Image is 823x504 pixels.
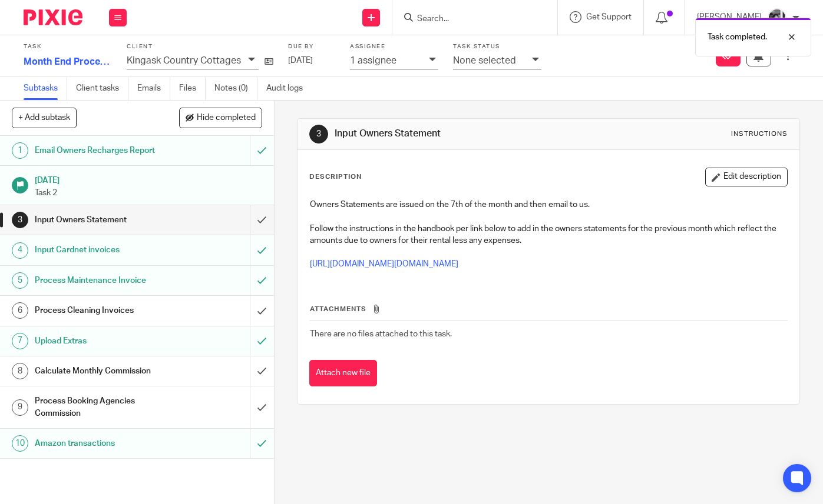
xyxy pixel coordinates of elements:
[708,31,767,43] p: Task completed.
[197,114,256,123] span: Hide completed
[179,108,262,128] button: Hide completed
[12,272,28,289] div: 5
[731,129,788,139] div: Instructions
[266,77,312,100] a: Audit logs
[127,43,273,51] label: Client
[35,142,170,159] h1: Email Owners Recharges Report
[179,77,206,100] a: Files
[309,360,377,386] button: Attach new file
[12,435,28,452] div: 10
[35,211,170,229] h1: Input Owners Statement
[35,435,170,452] h1: Amazon transactions
[12,333,28,349] div: 7
[24,77,67,100] a: Subtasks
[288,56,313,65] span: [DATE]
[288,43,335,51] label: Due by
[12,108,77,128] button: + Add subtask
[24,9,82,25] img: Pixie
[35,362,170,380] h1: Calculate Monthly Commission
[309,172,362,182] p: Description
[214,77,257,100] a: Notes (0)
[35,241,170,259] h1: Input Cardnet invoices
[310,199,787,211] p: Owners Statements are issued on the 7th of the month and then email to us.
[350,55,396,66] p: 1 assignee
[453,55,516,66] p: None selected
[310,223,787,247] p: Follow the instructions in the handbook per link below to add in the owners statements for the pr...
[35,392,170,422] h1: Process Booking Agencies Commission
[309,125,328,143] div: 3
[35,172,262,186] h1: [DATE]
[350,43,438,51] label: Assignee
[335,128,574,140] h1: Input Owners Statement
[768,8,786,27] img: IMG_7103.jpg
[35,302,170,319] h1: Process Cleaning Invoices
[12,242,28,259] div: 4
[310,260,458,268] a: [URL][DOMAIN_NAME][DOMAIN_NAME]
[310,330,452,338] span: There are no files attached to this task.
[310,306,366,312] span: Attachments
[35,332,170,350] h1: Upload Extras
[35,272,170,289] h1: Process Maintenance Invoice
[12,399,28,416] div: 9
[705,168,788,186] button: Edit description
[12,212,28,228] div: 3
[12,363,28,379] div: 8
[24,43,112,51] label: Task
[137,77,170,100] a: Emails
[12,142,28,159] div: 1
[127,55,241,66] p: Kingask Country Cottages
[35,187,262,199] p: Task 2
[76,77,128,100] a: Client tasks
[12,302,28,319] div: 6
